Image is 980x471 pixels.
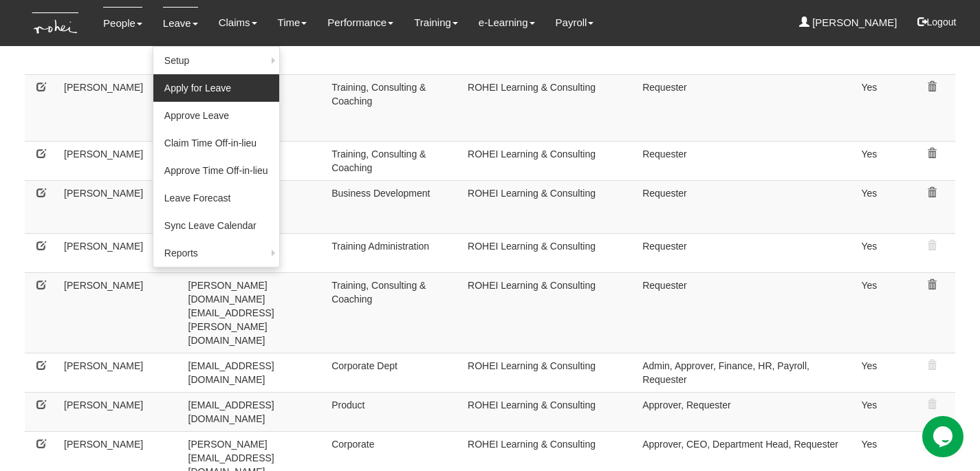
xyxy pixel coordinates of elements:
[462,74,637,141] td: ROHEI Learning & Consulting
[327,7,393,39] a: Performance
[183,353,327,392] td: [EMAIL_ADDRESS][DOMAIN_NAME]
[58,353,182,392] td: [PERSON_NAME]
[326,353,462,392] td: Corporate Dept
[183,392,327,431] td: [EMAIL_ADDRESS][DOMAIN_NAME]
[153,157,279,184] a: Approve Time Off-in-lieu
[637,141,856,180] td: Requester
[908,6,966,39] button: Logout
[856,74,908,141] td: Yes
[153,184,279,212] a: Leave Forecast
[58,21,182,74] td: [PERSON_NAME]
[462,141,637,180] td: ROHEI Learning & Consulting
[183,272,327,353] td: [PERSON_NAME][DOMAIN_NAME][EMAIL_ADDRESS][PERSON_NAME][DOMAIN_NAME]
[326,74,462,141] td: Training, Consulting & Coaching
[799,7,897,39] a: [PERSON_NAME]
[326,21,462,74] td: Business Development
[856,392,908,431] td: Yes
[637,353,856,392] td: Admin, Approver, Finance, HR, Payroll, Requester
[462,180,637,233] td: ROHEI Learning & Consulting
[637,74,856,141] td: Requester
[326,392,462,431] td: Product
[856,21,908,74] td: Yes
[856,180,908,233] td: Yes
[58,141,182,180] td: [PERSON_NAME]
[414,7,458,39] a: Training
[856,233,908,272] td: Yes
[153,212,279,239] a: Sync Leave Calendar
[58,272,182,353] td: [PERSON_NAME]
[462,21,637,74] td: ROHEI Learning & Consulting
[103,7,142,39] a: People
[326,272,462,353] td: Training, Consulting & Coaching
[58,74,182,141] td: [PERSON_NAME]
[856,353,908,392] td: Yes
[637,180,856,233] td: Requester
[637,21,856,74] td: Approver, Requester
[462,392,637,431] td: ROHEI Learning & Consulting
[922,416,966,457] iframe: chat widget
[153,102,279,129] a: Approve Leave
[163,7,198,39] a: Leave
[462,353,637,392] td: ROHEI Learning & Consulting
[856,141,908,180] td: Yes
[326,180,462,233] td: Business Development
[637,272,856,353] td: Requester
[153,74,279,102] a: Apply for Leave
[556,7,594,39] a: Payroll
[856,272,908,353] td: Yes
[637,392,856,431] td: Approver, Requester
[637,233,856,272] td: Requester
[58,233,182,272] td: [PERSON_NAME]
[278,7,307,39] a: Time
[153,129,279,157] a: Claim Time Off-in-lieu
[58,392,182,431] td: [PERSON_NAME]
[219,7,257,39] a: Claims
[326,233,462,272] td: Training Administration
[462,272,637,353] td: ROHEI Learning & Consulting
[326,141,462,180] td: Training, Consulting & Coaching
[58,180,182,233] td: [PERSON_NAME]
[462,233,637,272] td: ROHEI Learning & Consulting
[153,239,279,267] a: Reports
[153,47,279,74] a: Setup
[479,7,535,39] a: e-Learning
